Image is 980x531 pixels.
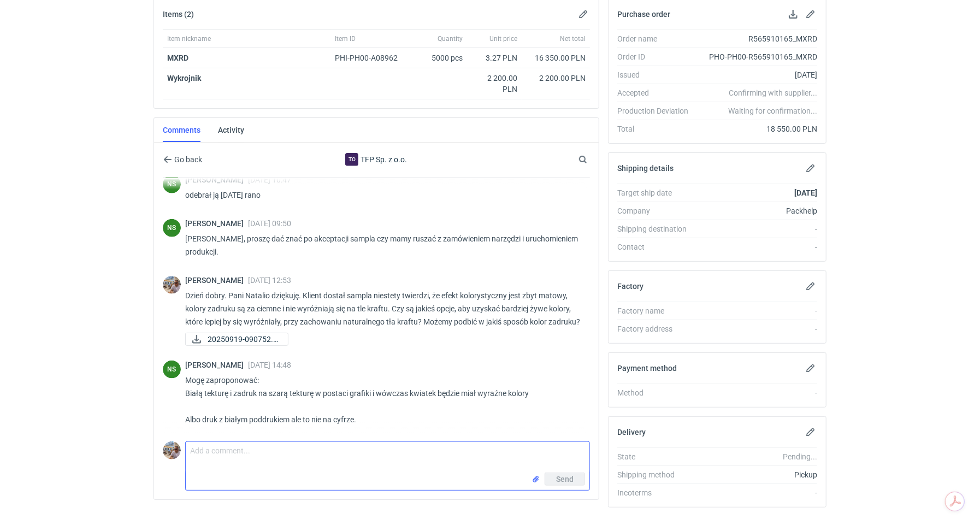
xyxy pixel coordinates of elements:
div: 16 350.00 PLN [526,52,586,63]
h2: Items (2) [163,10,194,19]
div: Factory name [617,305,697,316]
div: Shipping method [617,469,697,480]
button: Edit factory details [804,280,817,293]
span: Net total [560,34,586,43]
em: Pending... [783,452,817,461]
div: Contact [617,241,697,252]
div: Shipping destination [617,223,697,234]
span: 20250919-090752.jpg [208,333,279,345]
div: Incoterms [617,487,697,498]
em: Waiting for confirmation... [728,105,817,116]
span: [DATE] 09:50 [248,219,291,228]
div: Order ID [617,51,697,62]
figcaption: NS [163,175,181,193]
h2: Purchase order [617,10,670,19]
div: Method [617,387,697,398]
div: Order name [617,33,697,44]
a: MXRD [167,54,188,62]
span: Item ID [335,34,356,43]
p: Mogę zaproponować: Białą tekturę i zadruk na szarą tekturę w postaci grafiki i wówczas kwiatek bę... [185,374,581,426]
input: Search [576,153,611,166]
button: Go back [163,153,203,166]
div: State [617,451,697,462]
div: Company [617,205,697,216]
span: Go back [172,156,202,163]
div: Pickup [697,469,817,480]
em: Confirming with supplier... [729,88,817,97]
h2: Factory [617,282,644,291]
div: PHI-PH00-A08962 [335,52,408,63]
figcaption: To [345,153,358,166]
div: 2 200.00 PLN [471,73,517,95]
span: [PERSON_NAME] [185,361,248,369]
div: Issued [617,69,697,80]
h2: Shipping details [617,164,674,173]
figcaption: NS [163,361,181,379]
div: Target ship date [617,187,697,198]
div: 2 200.00 PLN [526,73,586,84]
div: Factory address [617,323,697,334]
h2: Payment method [617,364,677,373]
img: Michał Palasek [163,441,181,459]
span: [PERSON_NAME] [185,219,248,228]
span: Item nickname [167,34,211,43]
span: Send [556,475,574,483]
span: [DATE] 14:48 [248,361,291,369]
h2: Delivery [617,428,646,436]
button: Send [545,473,585,486]
p: Dzień dobry. Pani Natalio dziękuję. Klient dostał sampla niestety twierdzi, że efekt kolorystyczn... [185,289,581,328]
div: Natalia Stępak [163,219,181,237]
div: - [697,487,817,498]
strong: Wykrojnik [167,74,201,82]
div: [DATE] [697,69,817,80]
figcaption: NS [163,219,181,237]
span: [DATE] 12:53 [248,276,291,285]
span: Quantity [438,34,463,43]
a: Activity [218,118,244,142]
div: - [697,241,817,252]
div: - [697,323,817,334]
button: Edit items [577,8,590,21]
div: - [697,387,817,398]
div: Packhelp [697,205,817,216]
div: 3.27 PLN [471,52,517,63]
div: Production Deviation [617,105,697,116]
button: Edit delivery details [804,426,817,439]
div: Accepted [617,87,697,98]
button: Edit purchase order [804,8,817,21]
div: Natalia Stępak [163,361,181,379]
p: odebrał ją [DATE] rano [185,188,581,202]
p: [PERSON_NAME], proszę dać znać po akceptacji sampla czy mamy ruszać z zamówieniem narzędzi i uruc... [185,232,581,258]
div: TFP Sp. z o.o. [287,153,466,166]
button: Edit payment method [804,362,817,375]
div: - [697,223,817,234]
a: 20250919-090752.jpg [185,333,288,346]
span: [PERSON_NAME] [185,276,248,285]
div: Total [617,123,697,134]
div: Natalia Stępak [163,175,181,193]
span: Unit price [489,34,517,43]
span: [DATE] 10:47 [248,175,291,184]
img: Michał Palasek [163,276,181,294]
button: Edit shipping details [804,162,817,175]
div: 18 550.00 PLN [697,123,817,134]
button: Download PO [787,8,800,21]
div: 5000 pcs [412,48,467,68]
div: TFP Sp. z o.o. [345,153,358,166]
div: - [697,305,817,316]
div: PHO-PH00-R565910165_MXRD [697,51,817,62]
span: [PERSON_NAME] [185,175,248,184]
a: Comments [163,118,200,142]
div: R565910165_MXRD [697,33,817,44]
strong: [DATE] [794,188,817,197]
